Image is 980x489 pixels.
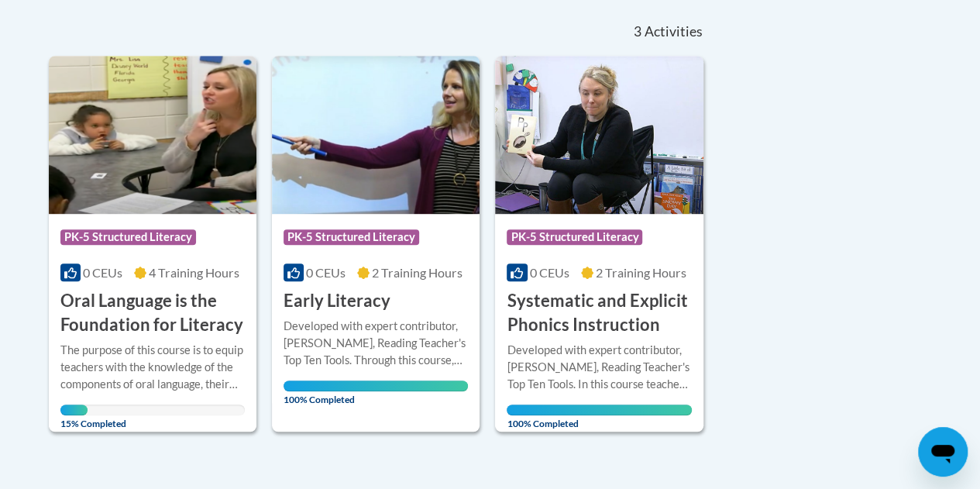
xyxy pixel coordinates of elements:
div: Your progress [60,405,88,415]
span: 3 [634,23,641,40]
div: Developed with expert contributor, [PERSON_NAME], Reading Teacher's Top Ten Tools. Through this c... [284,318,468,369]
span: 0 CEUs [530,265,569,280]
img: Course Logo [49,56,256,214]
span: 2 Training Hours [596,265,686,280]
h3: Systematic and Explicit Phonics Instruction [507,289,691,337]
div: Your progress [284,381,468,391]
span: PK-5 Structured Literacy [60,229,196,245]
span: 0 CEUs [306,265,346,280]
a: Course LogoPK-5 Structured Literacy0 CEUs2 Training Hours Systematic and Explicit Phonics Instruc... [495,56,703,431]
img: Course Logo [272,56,480,214]
span: 100% Completed [284,381,468,405]
span: 15% Completed [60,405,88,429]
span: 2 Training Hours [372,265,462,280]
span: PK-5 Structured Literacy [284,229,419,245]
iframe: Button to launch messaging window [918,427,968,477]
a: Course LogoPK-5 Structured Literacy0 CEUs2 Training Hours Early LiteracyDeveloped with expert con... [272,56,480,431]
span: PK-5 Structured Literacy [507,229,642,245]
span: Activities [644,23,702,40]
div: Your progress [507,405,691,415]
a: Course LogoPK-5 Structured Literacy0 CEUs4 Training Hours Oral Language is the Foundation for Lit... [49,56,256,431]
div: Developed with expert contributor, [PERSON_NAME], Reading Teacher's Top Ten Tools. In this course... [507,342,691,393]
span: 4 Training Hours [149,265,239,280]
h3: Oral Language is the Foundation for Literacy [60,289,245,337]
div: The purpose of this course is to equip teachers with the knowledge of the components of oral lang... [60,342,245,393]
img: Course Logo [495,56,703,214]
span: 0 CEUs [83,265,122,280]
h3: Early Literacy [284,289,390,313]
span: 100% Completed [507,405,691,429]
